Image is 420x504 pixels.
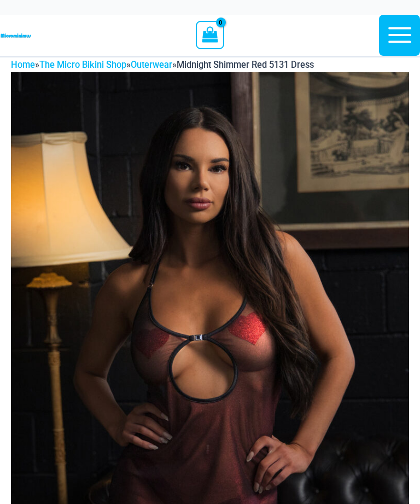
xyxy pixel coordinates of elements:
[11,60,314,70] span: » » »
[11,60,35,70] a: Home
[39,60,126,70] a: The Micro Bikini Shop
[177,60,314,70] span: Midnight Shimmer Red 5131 Dress
[131,60,172,70] a: Outerwear
[196,21,224,49] a: View Shopping Cart, empty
